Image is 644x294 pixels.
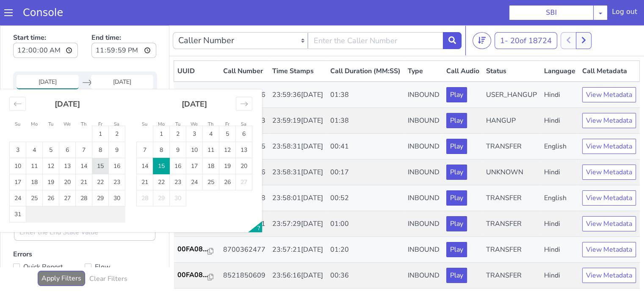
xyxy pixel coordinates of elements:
[446,191,467,206] button: Play
[43,165,59,181] td: Choose Tuesday, August 26, 2025 as your check-in date. It’s available.
[483,134,540,160] td: UNKNOWN
[137,149,153,165] td: Choose Sunday, September 21, 2025 as your check-in date. It’s available.
[541,36,579,57] th: Language
[170,165,186,181] td: Not available. Tuesday, September 30, 2025
[327,82,404,108] td: 01:38
[582,191,636,206] button: View Metadata
[236,117,252,133] td: Choose Saturday, September 13, 2025 as your check-in date. It’s available.
[92,101,109,117] td: Choose Friday, August 1, 2025 as your check-in date. It’s available.
[236,133,252,149] td: Choose Saturday, September 20, 2025 as your check-in date. It’s available.
[269,134,326,160] td: 23:58:31[DATE]
[142,96,147,102] small: Su
[541,82,579,108] td: Hindi
[327,263,404,289] td: 00:31
[92,149,109,165] td: Choose Friday, August 22, 2025 as your check-in date. It’s available.
[236,101,252,117] td: Choose Saturday, September 6, 2025 as your check-in date. It’s available.
[404,212,442,237] td: INBOUND
[153,101,170,117] td: Choose Monday, September 1, 2025 as your check-in date. It’s available.
[308,7,443,24] input: Enter the Caller Number
[92,165,109,181] td: Choose Friday, August 29, 2025 as your check-in date. It’s available.
[225,96,229,102] small: Fr
[446,242,467,258] button: Play
[9,71,26,85] div: Move backward to switch to the previous month.
[208,96,213,102] small: Th
[109,133,125,149] td: Choose Saturday, August 16, 2025 as your check-in date. It’s available.
[510,10,552,20] span: 20 of 18724
[13,5,78,35] label: Start time:
[483,56,540,82] td: USER_HANGUP
[10,149,26,165] td: Choose Sunday, August 17, 2025 as your check-in date. It’s available.
[582,62,636,77] button: View Metadata
[541,160,579,186] td: English
[153,117,170,133] td: Choose Monday, September 8, 2025 as your check-in date. It’s available.
[59,165,76,181] td: Choose Wednesday, August 27, 2025 as your check-in date. It’s available.
[404,186,442,212] td: INBOUND
[220,56,269,82] td: 9911560286
[495,7,557,24] button: 1- 20of 18724
[92,117,109,133] td: Choose Friday, August 8, 2025 as your check-in date. It’s available.
[236,71,252,85] div: Move forward to switch to the next month.
[269,212,326,237] td: 23:57:21[DATE]
[269,56,326,82] td: 23:59:36[DATE]
[327,134,404,160] td: 00:17
[26,117,43,133] td: Choose Monday, August 4, 2025 as your check-in date. It’s available.
[541,237,579,263] td: Hindi
[483,212,540,237] td: TRANSFER
[446,217,467,232] button: Play
[612,7,637,20] div: Log out
[182,74,207,84] strong: [DATE]
[137,133,153,149] td: Choose Sunday, September 14, 2025 as your check-in date. It’s available.
[483,160,540,186] td: TRANSFER
[170,149,186,165] td: Choose Tuesday, September 23, 2025 as your check-in date. It’s available.
[10,181,26,197] td: Choose Sunday, August 31, 2025 as your check-in date. It’s available.
[219,101,236,117] td: Choose Friday, September 5, 2025 as your check-in date. It’s available.
[43,149,59,165] td: Choose Tuesday, August 19, 2025 as your check-in date. It’s available.
[13,17,78,33] input: Start time:
[153,149,170,165] td: Choose Monday, September 22, 2025 as your check-in date. It’s available.
[327,108,404,134] td: 00:41
[191,96,198,102] small: We
[269,82,326,108] td: 23:59:19[DATE]
[170,117,186,133] td: Choose Tuesday, September 9, 2025 as your check-in date. It’s available.
[404,82,442,108] td: INBOUND
[59,117,76,133] td: Choose Wednesday, August 6, 2025 as your check-in date. It’s available.
[203,149,219,165] td: Choose Thursday, September 25, 2025 as your check-in date. It’s available.
[219,133,236,149] td: Choose Friday, September 19, 2025 as your check-in date. It’s available.
[177,219,216,229] a: 00FA08...
[219,117,236,133] td: Choose Friday, September 12, 2025 as your check-in date. It’s available.
[26,149,43,165] td: Choose Monday, August 18, 2025 as your check-in date. It’s available.
[269,263,326,289] td: 23:56:00[DATE]
[76,165,92,181] td: Choose Thursday, August 28, 2025 as your check-in date. It’s available.
[170,101,186,117] td: Choose Tuesday, September 2, 2025 as your check-in date. It’s available.
[446,113,467,129] button: Play
[541,56,579,82] td: Hindi
[404,134,442,160] td: INBOUND
[443,36,483,57] th: Call Audio
[43,133,59,149] td: Choose Tuesday, August 12, 2025 as your check-in date. It’s available.
[404,237,442,263] td: INBOUND
[31,96,38,102] small: Mo
[64,96,71,102] small: We
[582,165,636,180] button: View Metadata
[404,263,442,289] td: INBOUND
[446,62,467,77] button: Play
[582,242,636,258] button: View Metadata
[269,36,326,57] th: Time Stamps
[509,5,594,20] button: SBI
[38,245,85,261] button: Apply Filters
[10,165,26,181] td: Choose Sunday, August 24, 2025 as your check-in date. It’s available.
[483,36,540,57] th: Status
[327,56,404,82] td: 01:38
[26,165,43,181] td: Choose Monday, August 25, 2025 as your check-in date. It’s available.
[186,149,203,165] td: Choose Wednesday, September 24, 2025 as your check-in date. It’s available.
[241,96,246,102] small: Sa
[17,49,79,64] input: Start Date
[137,117,153,133] td: Choose Sunday, September 7, 2025 as your check-in date. It’s available.
[248,196,262,207] button: Open the keyboard shortcuts panel.
[109,101,125,117] td: Choose Saturday, August 2, 2025 as your check-in date. It’s available.
[404,108,442,134] td: INBOUND
[91,17,156,33] input: End time:
[220,36,269,57] th: Call Number
[85,236,156,247] label: Flow
[76,117,92,133] td: Choose Thursday, August 7, 2025 as your check-in date. It’s available.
